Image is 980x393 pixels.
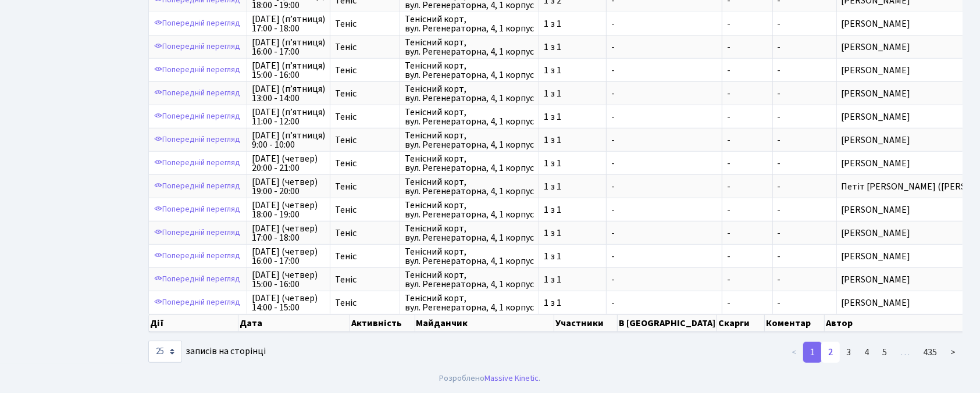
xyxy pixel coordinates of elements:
[611,42,717,52] span: -
[335,252,395,261] span: Теніс
[611,66,717,75] span: -
[405,15,534,33] span: Тенісний корт, вул. Регенераторна, 4, 1 корпус
[252,270,325,289] span: [DATE] (четвер) 15:00 - 16:00
[544,205,601,215] span: 1 з 1
[405,131,534,149] span: Тенісний корт, вул. Регенераторна, 4, 1 корпус
[803,342,822,363] a: 1
[778,203,781,216] span: -
[544,275,601,284] span: 1 з 1
[151,177,243,195] a: Попередній перегляд
[727,42,768,52] span: -
[415,315,554,332] th: Майданчик
[252,38,325,56] span: [DATE] (п’ятниця) 16:00 - 17:00
[405,224,534,242] span: Тенісний корт, вул. Регенераторна, 4, 1 корпус
[252,15,325,33] span: [DATE] (п’ятниця) 17:00 - 18:00
[727,159,768,168] span: -
[611,298,717,308] span: -
[727,112,768,122] span: -
[335,182,395,191] span: Теніс
[778,227,781,240] span: -
[544,66,601,75] span: 1 з 1
[611,228,717,238] span: -
[335,89,395,98] span: Теніс
[727,89,768,98] span: -
[611,89,717,98] span: -
[405,247,534,266] span: Тенісний корт, вул. Регенераторна, 4, 1 корпус
[727,135,768,145] span: -
[544,42,601,52] span: 1 з 1
[943,342,963,363] a: >
[611,275,717,284] span: -
[252,294,325,312] span: [DATE] (четвер) 14:00 - 15:00
[485,372,539,384] a: Massive Kinetic
[405,270,534,289] span: Тенісний корт, вул. Регенераторна, 4, 1 корпус
[611,252,717,261] span: -
[554,315,618,332] th: Участники
[405,201,534,219] span: Тенісний корт, вул. Регенераторна, 4, 1 корпус
[252,84,325,103] span: [DATE] (п’ятниця) 13:00 - 14:00
[335,42,395,52] span: Теніс
[148,341,266,363] label: записів на сторінці
[611,159,717,168] span: -
[335,298,395,308] span: Теніс
[544,19,601,28] span: 1 з 1
[839,342,858,363] a: 3
[151,15,243,33] a: Попередній перегляд
[151,108,243,126] a: Попередній перегляд
[778,87,781,100] span: -
[405,294,534,312] span: Тенісний корт, вул. Регенераторна, 4, 1 корпус
[611,135,717,145] span: -
[405,38,534,56] span: Тенісний корт, вул. Регенераторна, 4, 1 корпус
[252,247,325,266] span: [DATE] (четвер) 16:00 - 17:00
[148,341,182,363] select: записів на сторінці
[405,61,534,80] span: Тенісний корт, вул. Регенераторна, 4, 1 корпус
[778,110,781,123] span: -
[405,108,534,126] span: Тенісний корт, вул. Регенераторна, 4, 1 корпус
[611,19,717,28] span: -
[778,296,781,309] span: -
[238,315,350,332] th: Дата
[151,224,243,242] a: Попередній перегляд
[405,177,534,196] span: Тенісний корт, вул. Регенераторна, 4, 1 корпус
[350,315,415,332] th: Активність
[778,17,781,30] span: -
[611,205,717,215] span: -
[335,135,395,145] span: Теніс
[151,201,243,219] a: Попередній перегляд
[544,89,601,98] span: 1 з 1
[544,298,601,308] span: 1 з 1
[151,61,243,79] a: Попередній перегляд
[727,182,768,191] span: -
[544,252,601,261] span: 1 з 1
[916,342,944,363] a: 435
[335,275,395,284] span: Теніс
[544,159,601,168] span: 1 з 1
[335,228,395,238] span: Теніс
[544,182,601,191] span: 1 з 1
[335,112,395,122] span: Теніс
[727,205,768,215] span: -
[252,201,325,219] span: [DATE] (четвер) 18:00 - 19:00
[544,135,601,145] span: 1 з 1
[335,66,395,75] span: Теніс
[252,224,325,242] span: [DATE] (четвер) 17:00 - 18:00
[778,134,781,147] span: -
[727,228,768,238] span: -
[778,41,781,53] span: -
[727,66,768,75] span: -
[618,315,717,332] th: В [GEOGRAPHIC_DATA]
[544,228,601,238] span: 1 з 1
[151,84,243,102] a: Попередній перегляд
[611,112,717,122] span: -
[151,294,243,312] a: Попередній перегляд
[335,19,395,28] span: Теніс
[151,270,243,288] a: Попередній перегляд
[252,108,325,126] span: [DATE] (п’ятниця) 11:00 - 12:00
[778,64,781,77] span: -
[151,154,243,172] a: Попередній перегляд
[778,157,781,170] span: -
[335,205,395,215] span: Теніс
[778,273,781,286] span: -
[778,250,781,263] span: -
[335,159,395,168] span: Теніс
